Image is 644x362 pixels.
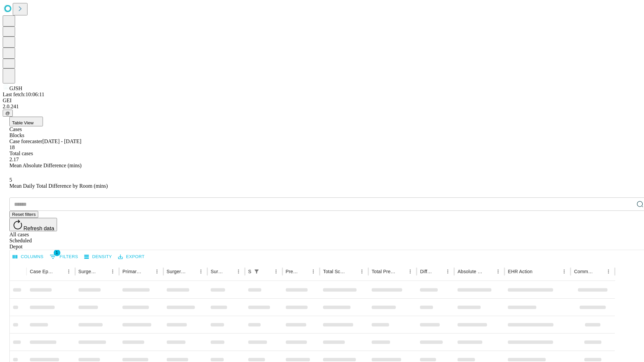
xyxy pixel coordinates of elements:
button: Sort [533,267,542,276]
div: Absolute Difference [458,269,483,274]
button: Sort [396,267,406,276]
button: Menu [152,267,162,276]
button: Sort [262,267,271,276]
button: Menu [604,267,613,276]
button: Menu [196,267,206,276]
button: Menu [108,267,117,276]
span: Table View [12,120,34,125]
button: Show filters [48,251,80,262]
button: Menu [357,267,367,276]
div: Total Scheduled Duration [323,269,347,274]
span: [DATE] - [DATE] [42,138,81,144]
button: Export [116,252,146,262]
button: Table View [9,117,43,126]
div: Comments [574,269,593,274]
span: Total cases [9,150,33,156]
span: Reset filters [12,212,36,217]
button: Sort [434,267,443,276]
span: Case forecaster [9,138,42,144]
span: @ [5,111,10,116]
button: Sort [594,267,604,276]
span: Mean Daily Total Difference by Room (mins) [9,183,108,189]
button: Show filters [252,267,261,276]
button: Sort [348,267,357,276]
button: Sort [299,267,309,276]
button: Menu [234,267,243,276]
div: Predicted In Room Duration [286,269,299,274]
span: 18 [9,144,15,150]
button: Sort [224,267,234,276]
button: Reset filters [9,211,38,218]
div: Primary Service [122,269,142,274]
button: Sort [484,267,493,276]
div: Difference [420,269,433,274]
span: 1 [54,249,60,256]
button: Menu [493,267,503,276]
button: Sort [55,267,64,276]
div: Surgeon Name [78,269,98,274]
div: Surgery Date [211,269,224,274]
button: Density [83,252,114,262]
button: Refresh data [9,218,57,231]
div: EHR Action [508,269,532,274]
span: Last fetch: 10:06:11 [3,92,44,97]
button: Sort [143,267,152,276]
button: Menu [443,267,452,276]
span: Refresh data [23,226,54,231]
button: @ [3,110,13,117]
div: Case Epic Id [30,269,54,274]
span: 2.17 [9,157,19,162]
div: Surgery Name [167,269,186,274]
button: Menu [271,267,281,276]
div: Total Predicted Duration [372,269,396,274]
span: Mean Absolute Difference (mins) [9,163,82,168]
button: Menu [309,267,318,276]
span: 5 [9,177,12,183]
span: GJSH [9,85,22,91]
button: Sort [99,267,108,276]
button: Sort [187,267,196,276]
div: GEI [3,98,641,104]
div: 2.0.241 [3,104,641,110]
button: Menu [559,267,569,276]
button: Select columns [11,252,45,262]
div: 1 active filter [252,267,261,276]
button: Menu [64,267,73,276]
div: Scheduled In Room Duration [248,269,251,274]
button: Menu [406,267,415,276]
